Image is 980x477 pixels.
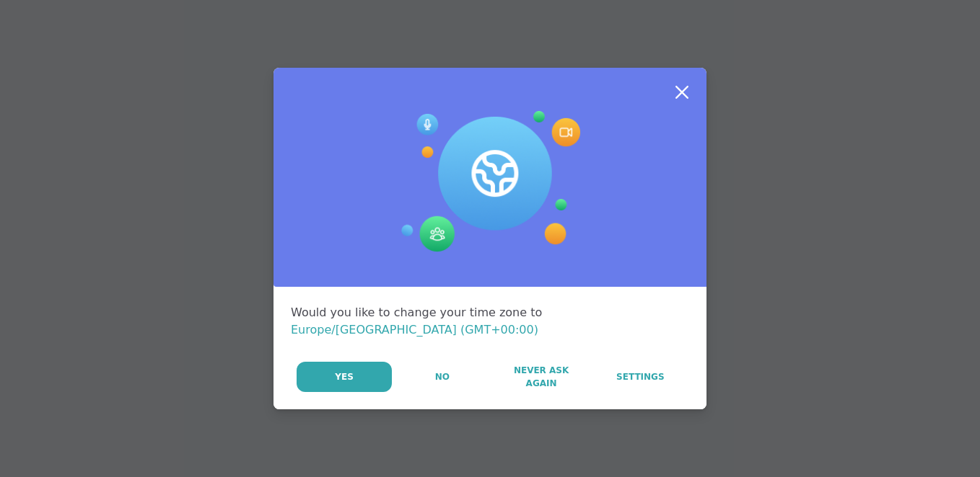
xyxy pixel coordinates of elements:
[335,370,354,383] span: Yes
[592,362,689,392] a: Settings
[616,370,665,383] span: Settings
[499,364,582,390] span: Never Ask Again
[435,370,450,383] span: No
[400,111,580,252] img: Session Experience
[291,323,538,336] span: Europe/[GEOGRAPHIC_DATA] (GMT+00:00)
[291,304,689,339] div: Would you like to change your time zone to
[297,362,392,392] button: Yes
[492,362,590,392] button: Never Ask Again
[393,362,491,392] button: No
